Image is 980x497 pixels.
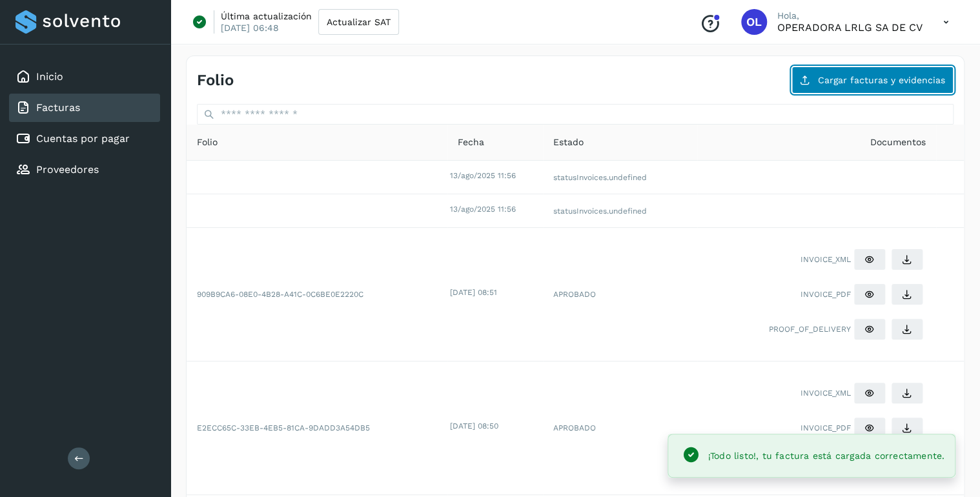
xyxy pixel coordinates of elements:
[818,76,945,85] span: Cargar facturas y evidencias
[450,203,540,215] div: 13/ago/2025 11:56
[543,161,697,194] td: statusInvoices.undefined
[221,10,312,22] p: Última actualización
[9,94,160,122] div: Facturas
[458,136,484,149] span: Fecha
[36,163,99,176] a: Proveedores
[36,132,130,145] a: Cuentas por pagar
[318,9,399,35] button: Actualizar SAT
[801,387,851,399] span: INVOICE_XML
[791,66,954,94] button: Cargar facturas y evidencias
[450,287,540,298] div: [DATE] 08:51
[450,170,540,181] div: 13/ago/2025 11:56
[801,254,851,265] span: INVOICE_XML
[553,136,584,149] span: Estado
[9,63,160,91] div: Inicio
[327,17,391,26] span: Actualizar SAT
[801,422,851,434] span: INVOICE_PDF
[777,10,923,21] p: Hola,
[450,420,540,432] div: [DATE] 08:50
[543,228,697,361] td: APROBADO
[769,323,851,335] span: PROOF_OF_DELIVERY
[197,136,218,149] span: Folio
[36,70,63,83] a: Inicio
[197,71,234,90] h4: Folio
[9,125,160,153] div: Cuentas por pagar
[801,289,851,300] span: INVOICE_PDF
[777,21,923,34] p: OPERADORA LRLG SA DE CV
[187,228,447,361] td: 909B9CA6-08E0-4B28-A41C-0C6BE0E2220C
[9,156,160,184] div: Proveedores
[870,136,926,149] span: Documentos
[221,22,279,34] p: [DATE] 06:48
[543,194,697,228] td: statusInvoices.undefined
[708,451,944,461] span: ¡Todo listo!, tu factura está cargada correctamente.
[187,361,447,495] td: E2ECC65C-33EB-4EB5-81CA-9DADD3A54DB5
[543,361,697,495] td: APROBADO
[36,101,80,114] a: Facturas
